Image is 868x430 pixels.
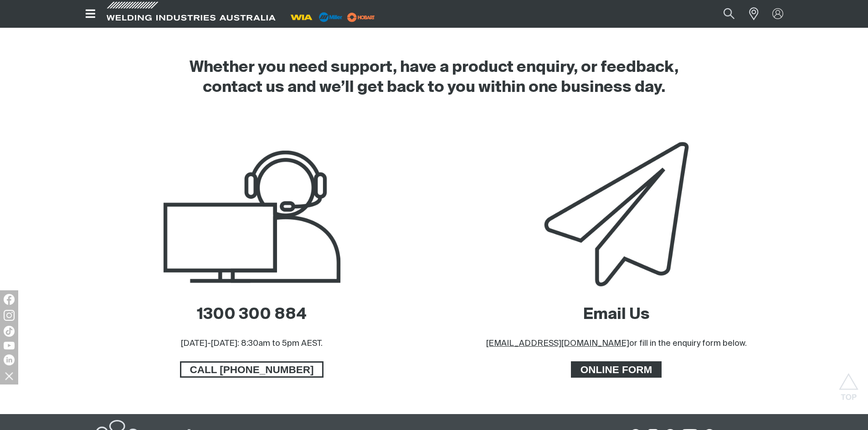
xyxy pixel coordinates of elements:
[4,354,15,365] img: LinkedIn
[344,14,378,20] a: miller
[4,294,15,305] img: Facebook
[1,368,17,384] img: hide socials
[344,10,378,24] img: miller
[571,361,662,378] a: ONLINE FORM
[501,138,732,292] img: Email Support
[572,361,661,378] span: ONLINE FORM
[838,373,859,394] button: Scroll to top
[136,138,368,292] img: Telephone Support
[583,307,650,323] a: Email Us
[702,4,744,24] input: Product name or item number...
[714,4,745,24] button: Search products
[177,58,691,98] h2: Whether you need support, have a product enquiry, or feedback, contact us and we’ll get back to y...
[181,361,322,378] span: CALL [PHONE_NUMBER]
[629,339,747,348] span: or fill in the enquiry form below.
[486,339,629,348] a: [EMAIL_ADDRESS][DOMAIN_NAME]
[4,342,15,349] img: YouTube
[4,326,15,337] img: TikTok
[197,307,307,323] a: 1300 300 884
[181,339,323,348] span: [DATE]-[DATE]: 8:30am to 5pm AEST.
[180,361,323,378] a: CALL 1300 300 884
[4,310,15,321] img: Instagram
